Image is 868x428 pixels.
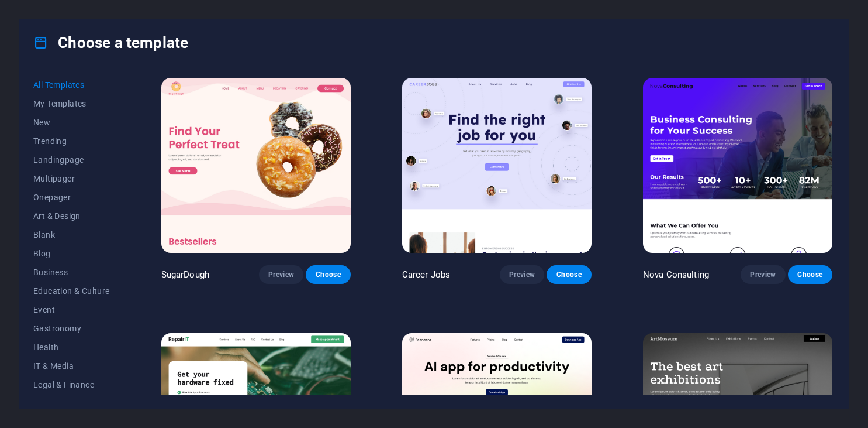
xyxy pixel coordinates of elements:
span: Business [33,268,110,277]
span: Blog [33,249,110,258]
span: Blank [33,230,110,239]
span: Art & Design [33,211,110,221]
button: Trending [33,132,110,150]
span: Education & Culture [33,286,110,296]
button: IT & Media [33,357,110,375]
button: Business [33,263,110,282]
button: Preview [500,265,544,284]
span: Landingpage [33,155,110,165]
button: Blog [33,244,110,263]
button: Non-Profit [33,394,110,413]
button: Health [33,338,110,357]
button: Blank [33,225,110,244]
span: Choose [315,270,341,279]
button: Preview [259,265,303,284]
p: Career Jobs [402,269,451,280]
button: Multipager [33,169,110,188]
span: New [33,118,110,127]
button: New [33,113,110,132]
h4: Choose a template [33,33,188,52]
button: Art & Design [33,207,110,225]
img: Career Jobs [402,78,592,253]
button: My Templates [33,94,110,113]
span: My Templates [33,99,110,108]
p: SugarDough [161,269,209,280]
button: Event [33,300,110,319]
span: Choose [556,270,582,279]
span: Choose [797,270,823,279]
p: Nova Consulting [643,269,709,280]
button: Preview [741,265,785,284]
span: Health [33,343,110,352]
button: Landingpage [33,150,110,169]
span: Trending [33,136,110,146]
button: Onepager [33,188,110,207]
span: Onepager [33,193,110,202]
button: Legal & Finance [33,375,110,394]
button: Choose [547,265,591,284]
span: Gastronomy [33,324,110,333]
span: Multipager [33,174,110,183]
span: Preview [509,270,535,279]
img: SugarDough [161,78,351,253]
button: Choose [788,265,832,284]
span: Preview [268,270,294,279]
button: Education & Culture [33,282,110,300]
button: All Templates [33,76,110,94]
button: Gastronomy [33,319,110,338]
span: Preview [750,270,776,279]
button: Choose [306,265,350,284]
span: Legal & Finance [33,380,110,389]
span: IT & Media [33,361,110,371]
span: Event [33,305,110,314]
span: All Templates [33,80,110,90]
img: Nova Consulting [643,78,832,253]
